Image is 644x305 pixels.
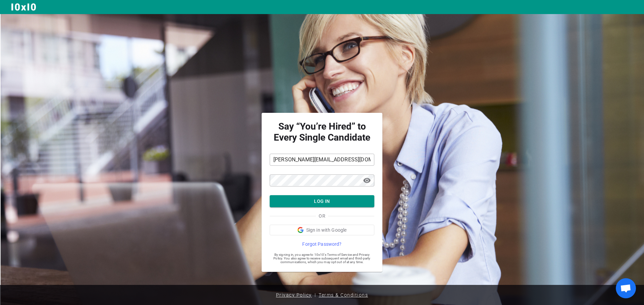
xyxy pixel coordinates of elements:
[270,241,374,247] a: Forgot Password?
[319,213,325,219] span: OR
[363,176,371,184] span: visibility
[316,288,371,302] a: Terms & Conditions
[273,288,315,302] a: Privacy Policy
[616,278,636,298] div: Open chat
[270,154,374,165] input: Email Address*
[11,3,37,11] img: Logo
[270,195,374,208] button: LOG IN
[315,290,316,300] span: |
[270,225,374,235] button: Sign in with Google
[302,241,341,247] span: Forgot Password?
[270,253,374,264] span: By signing in, you agree to 10x10's Terms of Service and Privacy Policy. You also agree to receiv...
[306,227,347,233] span: Sign in with Google
[270,121,374,143] strong: Say “You’re Hired” to Every Single Candidate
